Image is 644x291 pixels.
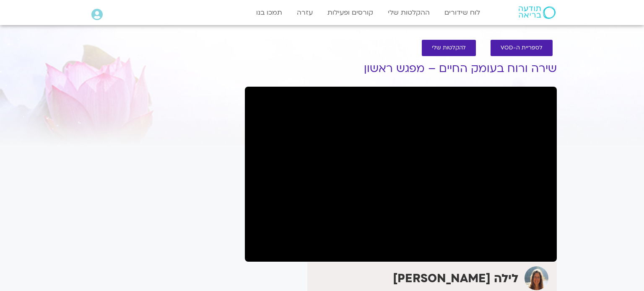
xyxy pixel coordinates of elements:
a: עזרה [293,5,317,21]
a: תמכו בנו [252,5,286,21]
img: תודעה בריאה [519,6,556,19]
a: קורסים ופעילות [323,5,377,21]
span: לספריית ה-VOD [501,45,543,51]
img: לילה קמחי [525,266,548,290]
a: לוח שידורים [440,5,484,21]
a: ההקלטות שלי [384,5,434,21]
span: להקלטות שלי [432,45,466,51]
a: להקלטות שלי [422,40,476,56]
h1: שירה ורוח בעומק החיים – מפגש ראשון [245,62,557,75]
strong: לילה [PERSON_NAME] [393,270,518,286]
a: לספריית ה-VOD [491,40,553,56]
